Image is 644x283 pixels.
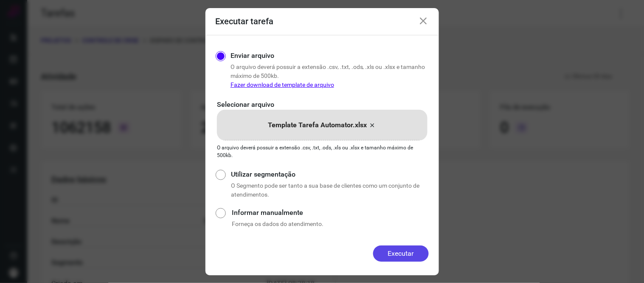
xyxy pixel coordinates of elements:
p: O arquivo deverá possuir a extensão .csv, .txt, .ods, .xls ou .xlsx e tamanho máximo de 500kb. [231,63,429,89]
a: Fazer download de template de arquivo [231,81,334,88]
p: Selecionar arquivo [217,100,427,110]
p: Template Tarefa Automator.xlsx [268,120,367,130]
p: Forneça os dados do atendimento. [232,220,428,229]
h3: Executar tarefa [216,16,274,26]
label: Informar manualmente [232,208,428,218]
label: Enviar arquivo [231,51,274,61]
p: O Segmento pode ser tanto a sua base de clientes como um conjunto de atendimentos. [231,181,428,199]
button: Executar [373,246,429,262]
p: O arquivo deverá possuir a extensão .csv, .txt, .ods, .xls ou .xlsx e tamanho máximo de 500kb. [217,144,427,159]
label: Utilizar segmentação [231,169,428,180]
